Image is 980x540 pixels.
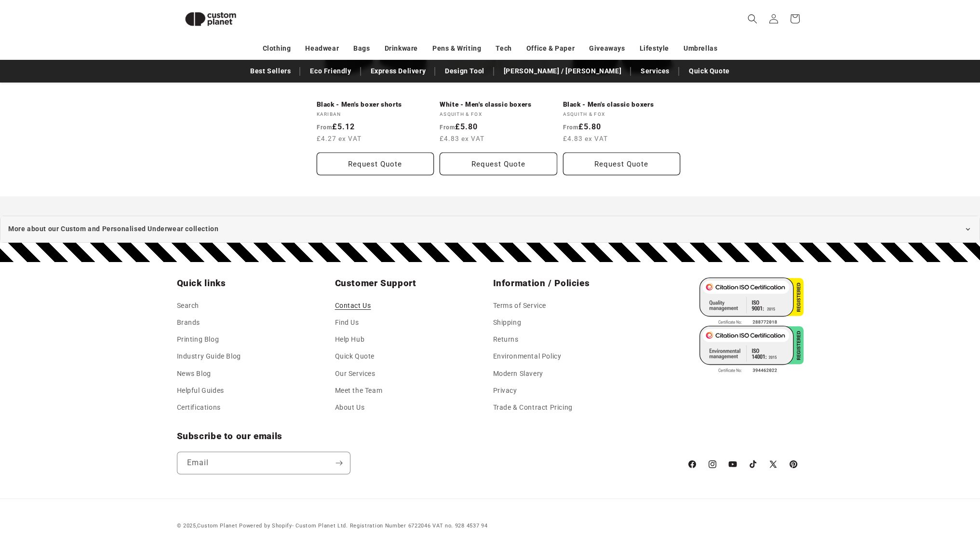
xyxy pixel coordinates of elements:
[493,331,519,348] a: Returns
[177,314,201,331] a: Brands
[493,277,645,289] h2: Information / Policies
[177,430,677,442] h2: Subscribe to our emails
[493,399,573,416] a: Trade & Contract Pricing
[640,40,669,57] a: Lifestyle
[385,40,418,57] a: Drinkware
[177,365,211,382] a: News Blog
[177,300,200,314] a: Search
[335,348,375,365] a: Quick Quote
[8,223,218,235] span: More about our Custom and Personalised Underwear collection
[440,63,489,80] a: Design Tool
[335,382,383,399] a: Meet the Team
[589,40,625,57] a: Giveaways
[493,382,517,399] a: Privacy
[177,331,219,348] a: Printing Blog
[684,63,735,80] a: Quick Quote
[353,40,370,57] a: Bags
[493,365,543,382] a: Modern Slavery
[493,300,547,314] a: Terms of Service
[432,40,481,57] a: Pens & Writing
[263,40,291,57] a: Clothing
[493,348,562,365] a: Environmental Policy
[335,314,359,331] a: Find Us
[563,152,681,175] button: Request Quote
[335,365,376,382] a: Our Services
[366,63,431,80] a: Express Delivery
[496,40,511,57] a: Tech
[177,382,224,399] a: Helpful Guides
[636,63,674,80] a: Services
[699,277,804,326] img: ISO 9001 Certified
[440,100,557,109] a: White - Men's classic boxers
[335,399,365,416] a: About Us
[177,348,241,365] a: Industry Guide Blog
[197,523,237,529] a: Custom Planet
[329,452,350,474] button: Subscribe
[177,4,244,34] img: Custom Planet
[335,277,487,289] h2: Customer Support
[177,399,221,416] a: Certifications
[526,40,575,57] a: Office & Paper
[499,63,626,80] a: [PERSON_NAME] / [PERSON_NAME]
[305,40,339,57] a: Headwear
[493,314,522,331] a: Shipping
[440,152,557,175] button: Request Quote
[239,523,487,529] small: - Custom Planet Ltd. Registration Number 6722046 VAT no. 928 4537 94
[305,63,356,80] a: Eco Friendly
[177,277,329,289] h2: Quick links
[699,326,804,374] img: ISO 14001 Certified
[177,523,238,529] small: © 2025,
[317,152,434,175] button: Request Quote
[245,63,295,80] a: Best Sellers
[819,436,980,540] iframe: Chat Widget
[239,523,292,529] a: Powered by Shopify
[335,331,365,348] a: Help Hub
[317,100,434,109] a: Black - Men's boxer shorts
[335,300,371,314] a: Contact Us
[684,40,717,57] a: Umbrellas
[742,8,763,29] summary: Search
[563,100,681,109] a: Black - Men's classic boxers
